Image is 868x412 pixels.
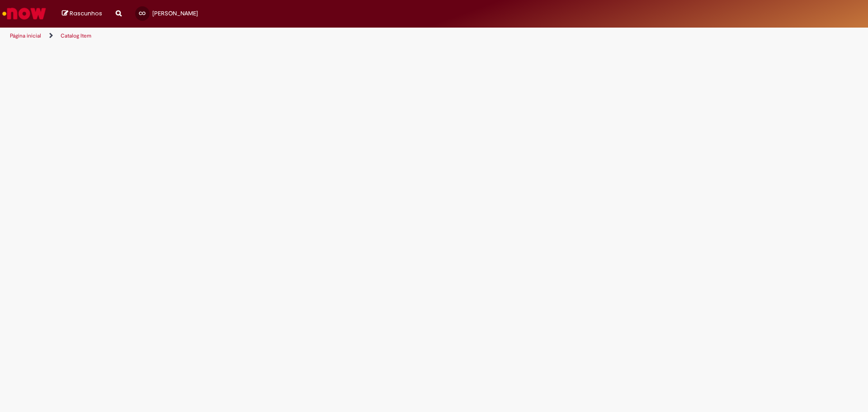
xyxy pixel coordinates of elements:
a: Página inicial [10,32,41,39]
a: Catalog Item [61,32,91,39]
img: ServiceNow [1,5,47,23]
span: Rascunhos [70,9,102,18]
a: Rascunhos [62,9,102,18]
span: CO [139,10,146,16]
span: [PERSON_NAME] [152,9,198,17]
ul: Trilhas de página [7,28,572,44]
